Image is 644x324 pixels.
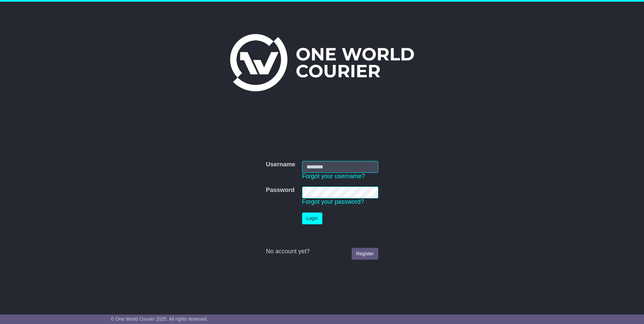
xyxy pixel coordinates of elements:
button: Login [302,213,322,224]
a: Register [352,248,378,260]
div: No account yet? [266,248,378,255]
span: © One World Courier 2025. All rights reserved. [111,316,208,322]
a: Forgot your username? [302,173,365,180]
img: One World [230,34,414,91]
a: Forgot your password? [302,198,364,205]
label: Username [266,161,295,168]
label: Password [266,187,294,194]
